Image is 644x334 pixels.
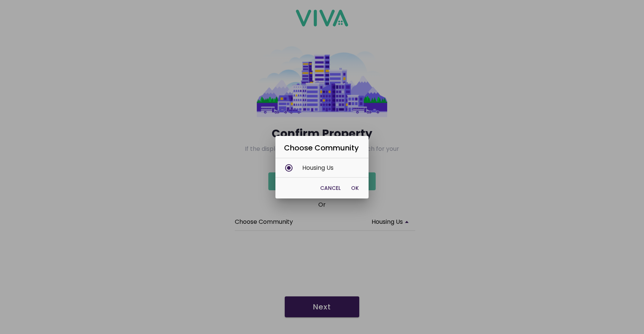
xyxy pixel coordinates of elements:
button: Cancel [316,181,344,195]
span: Cancel [320,184,341,192]
div: Housing Us [283,158,369,177]
span: OK [351,184,359,192]
button: OK [347,181,363,195]
h2: Choose Community [284,143,360,152]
